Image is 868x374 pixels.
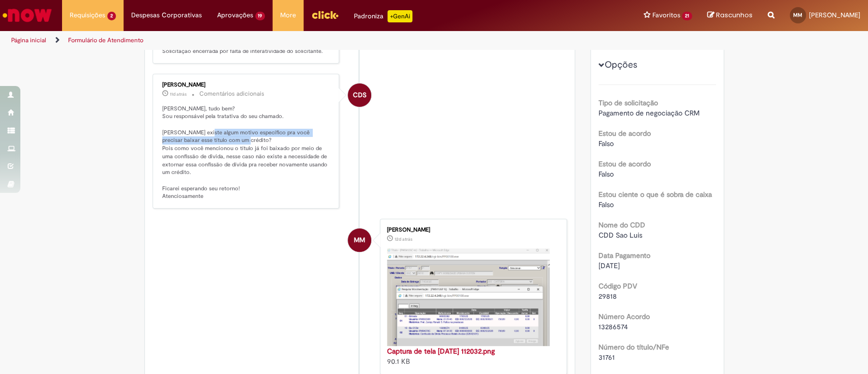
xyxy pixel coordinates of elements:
[170,91,187,97] time: 18/08/2025 10:16:41
[793,12,802,18] span: MM
[598,200,614,209] span: Falso
[598,312,650,321] b: Número Acordo
[598,190,712,199] b: Estou ciente o que é sobra de caixa
[598,342,669,352] b: Número do título/NFe
[1,5,53,25] img: ServiceNow
[716,10,753,20] span: Rascunhos
[354,10,412,22] div: Padroniza
[387,347,495,356] a: Captura de tela [DATE] 112032.png
[598,169,614,179] span: Falso
[255,12,265,20] span: 19
[348,83,371,107] div: CLERYSON DA SILVA
[598,108,700,118] span: Pagamento de negociação CRM
[598,159,651,168] b: Estou de acordo
[170,91,187,97] span: 11d atrás
[348,228,371,252] div: Matheus Lobo Matos
[387,10,412,22] p: +GenAi
[682,12,692,20] span: 21
[217,10,253,20] span: Aprovações
[598,292,617,301] span: 29818
[311,7,339,22] img: click_logo_yellow_360x200.png
[707,11,753,20] a: Rascunhos
[107,12,116,20] span: 2
[598,231,642,240] span: CDD Sao Luis
[11,36,46,44] a: Página inicial
[387,346,556,366] div: 90.1 KB
[395,236,412,242] span: 12d atrás
[387,227,556,233] div: [PERSON_NAME]
[354,228,365,252] span: MM
[809,11,860,19] span: [PERSON_NAME]
[353,83,367,107] span: CDS
[70,10,105,20] span: Requisições
[162,105,332,200] p: [PERSON_NAME], tudo bem? Sou responsável pela tratativa do seu chamado. [PERSON_NAME] existe algu...
[598,353,615,362] span: 31761
[598,261,620,270] span: [DATE]
[652,10,680,20] span: Favoritos
[395,236,412,242] time: 17/08/2025 11:22:23
[162,82,332,88] div: [PERSON_NAME]
[598,220,645,229] b: Nome do CDD
[598,281,637,291] b: Código PDV
[598,251,650,260] b: Data Pagamento
[68,36,143,44] a: Formulário de Atendimento
[598,98,658,107] b: Tipo de solicitação
[598,129,651,138] b: Estou de acordo
[598,139,614,148] span: Falso
[8,31,571,50] ul: Trilhas de página
[280,10,296,20] span: More
[131,10,202,20] span: Despesas Corporativas
[162,47,332,55] p: Solicitação encerrada por falta de interatividade do solicitante.
[598,322,628,331] span: 13286574
[199,90,264,98] small: Comentários adicionais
